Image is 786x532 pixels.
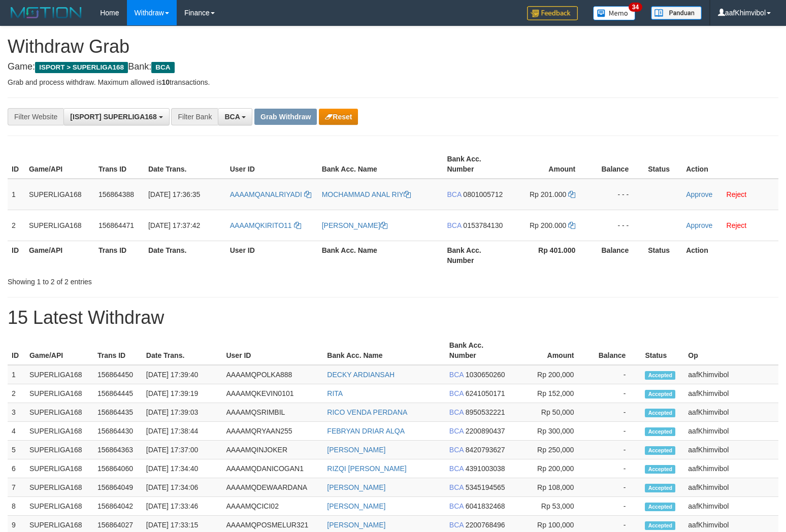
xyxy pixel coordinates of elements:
[449,408,464,416] span: BCA
[8,365,25,384] td: 1
[589,384,641,403] td: -
[684,422,778,441] td: aafKhimvibol
[93,441,142,459] td: 156864363
[222,384,323,403] td: AAAAMQKEVIN0101
[142,365,222,384] td: [DATE] 17:39:40
[8,422,25,441] td: 4
[449,502,464,510] span: BCA
[8,241,25,270] th: ID
[8,150,25,179] th: ID
[93,365,142,384] td: 156864450
[171,108,218,125] div: Filter Bank
[93,422,142,441] td: 156864430
[161,78,170,86] strong: 10
[591,150,644,179] th: Balance
[35,62,128,73] span: ISPORT > SUPERLIGA168
[449,464,464,473] span: BCA
[466,389,505,397] span: Copy 6241050171 to clipboard
[8,62,778,72] h4: Game: Bank:
[645,521,675,530] span: Accepted
[682,150,778,179] th: Action
[70,113,156,121] span: [ISPORT] SUPERLIGA168
[93,478,142,497] td: 156864049
[686,190,712,198] a: Approve
[645,465,675,474] span: Accepted
[142,441,222,459] td: [DATE] 17:37:00
[144,241,226,270] th: Date Trans.
[645,484,675,492] span: Accepted
[651,6,702,20] img: panduan.png
[93,384,142,403] td: 156864445
[645,390,675,398] span: Accepted
[327,427,405,435] a: FEBRYAN DRIAR ALQA
[318,150,443,179] th: Bank Acc. Name
[645,503,675,511] span: Accepted
[445,336,511,365] th: Bank Acc. Number
[727,190,747,198] a: Reject
[443,150,510,179] th: Bank Acc. Number
[25,241,94,270] th: Game/API
[466,502,505,510] span: Copy 6041832468 to clipboard
[684,459,778,478] td: aafKhimvibol
[443,241,510,270] th: Bank Acc. Number
[25,422,93,441] td: SUPERLIGA168
[684,336,778,365] th: Op
[151,62,174,73] span: BCA
[684,403,778,422] td: aafKhimvibol
[527,6,578,20] img: Feedback.jpg
[511,497,589,516] td: Rp 53,000
[93,336,142,365] th: Trans ID
[25,403,93,422] td: SUPERLIGA168
[99,221,134,229] span: 156864471
[511,403,589,422] td: Rp 50,000
[8,384,25,403] td: 2
[589,403,641,422] td: -
[142,403,222,422] td: [DATE] 17:39:03
[568,190,575,198] a: Copy 201000 to clipboard
[593,6,636,20] img: Button%20Memo.svg
[645,409,675,417] span: Accepted
[142,478,222,497] td: [DATE] 17:34:06
[25,179,94,210] td: SUPERLIGA168
[589,441,641,459] td: -
[447,221,461,229] span: BCA
[629,3,642,12] span: 34
[449,446,464,454] span: BCA
[589,365,641,384] td: -
[684,478,778,497] td: aafKhimvibol
[25,497,93,516] td: SUPERLIGA168
[25,336,93,365] th: Game/API
[511,384,589,403] td: Rp 152,000
[591,241,644,270] th: Balance
[684,365,778,384] td: aafKhimvibol
[589,459,641,478] td: -
[230,221,292,229] span: AAAAMQKIRITO11
[25,384,93,403] td: SUPERLIGA168
[684,441,778,459] td: aafKhimvibol
[466,521,505,529] span: Copy 2200768496 to clipboard
[8,108,63,125] div: Filter Website
[8,441,25,459] td: 5
[327,464,406,473] a: RIZQI [PERSON_NAME]
[8,497,25,516] td: 8
[99,190,134,198] span: 156864388
[568,221,575,229] a: Copy 200000 to clipboard
[327,389,343,397] a: RITA
[142,459,222,478] td: [DATE] 17:34:40
[511,336,589,365] th: Amount
[8,37,778,57] h1: Withdraw Grab
[8,336,25,365] th: ID
[144,150,226,179] th: Date Trans.
[449,483,464,491] span: BCA
[8,459,25,478] td: 6
[327,446,385,454] a: [PERSON_NAME]
[222,478,323,497] td: AAAAMQDEWAARDANA
[466,446,505,454] span: Copy 8420793627 to clipboard
[589,336,641,365] th: Balance
[463,221,503,229] span: Copy 0153784130 to clipboard
[447,190,461,198] span: BCA
[93,497,142,516] td: 156864042
[8,478,25,497] td: 7
[686,221,712,229] a: Approve
[8,77,778,87] p: Grab and process withdraw. Maximum allowed is transactions.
